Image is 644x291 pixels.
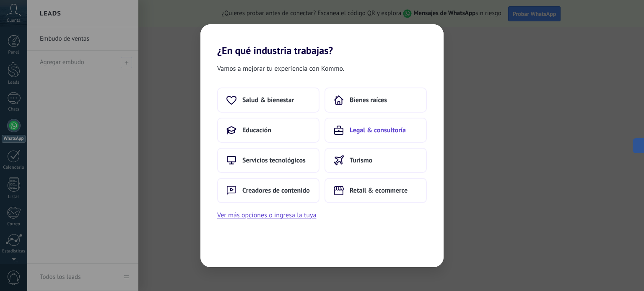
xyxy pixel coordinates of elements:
[217,210,316,221] button: Ver más opciones o ingresa la tuya
[242,126,271,134] span: Educación
[217,63,344,74] span: Vamos a mejorar tu experiencia con Kommo.
[350,126,406,134] span: Legal & consultoría
[325,118,427,143] button: Legal & consultoría
[217,88,319,113] button: Salud & bienestar
[350,96,387,104] span: Bienes raíces
[325,178,427,203] button: Retail & ecommerce
[350,186,408,195] span: Retail & ecommerce
[325,148,427,173] button: Turismo
[350,156,372,165] span: Turismo
[325,88,427,113] button: Bienes raíces
[217,118,319,143] button: Educación
[217,148,319,173] button: Servicios tecnológicos
[242,156,306,165] span: Servicios tecnológicos
[242,186,310,195] span: Creadores de contenido
[242,96,294,104] span: Salud & bienestar
[217,178,319,203] button: Creadores de contenido
[200,24,444,57] h2: ¿En qué industria trabajas?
